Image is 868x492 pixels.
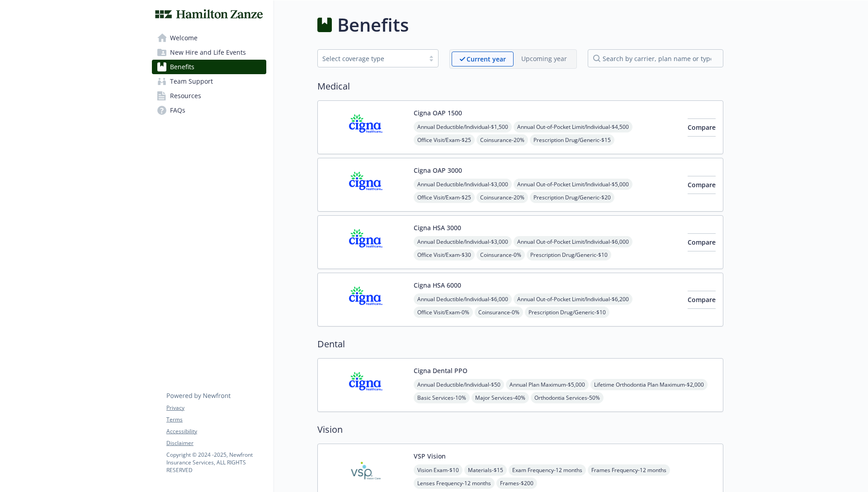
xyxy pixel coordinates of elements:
[467,54,506,64] p: Current year
[414,464,462,476] span: Vision Exam - $10
[414,451,446,461] button: VSP Vision
[152,74,266,89] a: Team Support
[476,192,528,203] span: Coinsurance - 20%
[325,451,406,490] img: Vision Service Plan carrier logo
[337,11,409,38] h1: Benefits
[414,166,462,175] button: Cigna OAP 3000
[464,464,507,476] span: Materials - $15
[414,280,461,290] button: Cigna HSA 6000
[325,108,406,147] img: CIGNA carrier logo
[325,166,406,204] img: CIGNA carrier logo
[688,176,716,194] button: Compare
[414,108,462,118] button: Cigna OAP 1500
[506,379,589,390] span: Annual Plan Maximum - $5,000
[170,89,201,103] span: Resources
[317,423,723,436] h2: Vision
[152,103,266,118] a: FAQs
[514,121,632,132] span: Annual Out-of-Pocket Limit/Individual - $4,500
[166,439,266,447] a: Disclaimer
[509,464,586,476] span: Exam Frequency - 12 months
[414,379,504,390] span: Annual Deductible/Individual - $50
[152,31,266,45] a: Welcome
[166,416,266,424] a: Terms
[496,478,537,489] span: Frames - $200
[514,236,632,247] span: Annual Out-of-Pocket Limit/Individual - $6,000
[414,192,475,203] span: Office Visit/Exam - $25
[152,45,266,60] a: New Hire and Life Events
[476,249,525,260] span: Coinsurance - 0%
[166,451,266,474] p: Copyright © 2024 - 2025 , Newfront Insurance Services, ALL RIGHTS RESERVED
[414,223,461,232] button: Cigna HSA 3000
[414,392,470,403] span: Basic Services - 10%
[317,80,723,93] h2: Medical
[531,392,604,403] span: Orthodontia Services - 50%
[414,121,512,132] span: Annual Deductible/Individual - $1,500
[688,295,716,304] span: Compare
[588,49,723,67] input: search by carrier, plan name or type
[414,478,495,489] span: Lenses Frequency - 12 months
[688,291,716,309] button: Compare
[590,379,708,390] span: Lifetime Orthodontia Plan Maximum - $2,000
[530,134,614,146] span: Prescription Drug/Generic - $15
[170,60,194,74] span: Benefits
[530,192,614,203] span: Prescription Drug/Generic - $20
[166,404,266,412] a: Privacy
[514,179,632,190] span: Annual Out-of-Pocket Limit/Individual - $5,000
[414,307,473,318] span: Office Visit/Exam - 0%
[525,307,609,318] span: Prescription Drug/Generic - $10
[688,233,716,251] button: Compare
[472,392,529,403] span: Major Services - 40%
[475,307,523,318] span: Coinsurance - 0%
[414,249,475,260] span: Office Visit/Exam - $30
[521,54,567,63] p: Upcoming year
[414,236,512,247] span: Annual Deductible/Individual - $3,000
[317,337,723,351] h2: Dental
[414,293,512,305] span: Annual Deductible/Individual - $6,000
[170,31,198,45] span: Welcome
[688,123,716,132] span: Compare
[414,179,512,190] span: Annual Deductible/Individual - $3,000
[170,45,246,60] span: New Hire and Life Events
[514,52,575,66] span: Upcoming year
[588,464,670,476] span: Frames Frequency - 12 months
[322,54,420,63] div: Select coverage type
[325,366,406,404] img: CIGNA carrier logo
[325,280,406,319] img: CIGNA carrier logo
[476,134,528,146] span: Coinsurance - 20%
[170,74,213,89] span: Team Support
[152,89,266,103] a: Resources
[166,427,266,435] a: Accessibility
[527,249,611,260] span: Prescription Drug/Generic - $10
[325,223,406,261] img: CIGNA carrier logo
[170,103,185,118] span: FAQs
[688,238,716,246] span: Compare
[514,293,632,305] span: Annual Out-of-Pocket Limit/Individual - $6,200
[414,134,475,146] span: Office Visit/Exam - $25
[152,60,266,74] a: Benefits
[414,366,467,375] button: Cigna Dental PPO
[688,180,716,189] span: Compare
[688,118,716,137] button: Compare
